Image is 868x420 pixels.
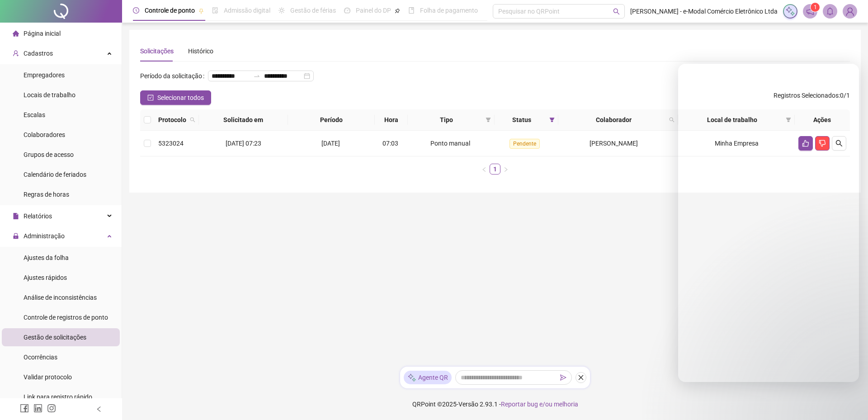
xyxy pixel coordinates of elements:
[24,294,97,301] span: Análise de inconsistências
[484,113,493,127] span: filter
[481,167,487,172] span: left
[198,8,204,14] span: pushpin
[547,113,557,127] span: filter
[479,164,490,175] button: left
[509,139,540,149] span: Pendente
[212,7,218,14] span: file-done
[290,7,336,14] span: Gestão de férias
[13,30,19,37] span: home
[500,164,511,175] li: Próxima página
[498,115,545,125] span: Status
[479,164,490,175] li: Página anterior
[407,373,416,382] img: sparkle-icon.fc2bf0ac1784a2077858766a79e2daf3.svg
[420,7,478,14] span: Folha de pagamento
[33,404,42,413] span: linkedin
[278,7,285,14] span: sun
[122,388,868,420] footer: QRPoint © 2025 - 2.93.1 -
[188,46,213,56] div: Histórico
[806,7,814,15] span: notification
[24,171,86,178] span: Calendário de feriados
[24,91,75,99] span: Locais de trabalho
[13,233,19,239] span: lock
[140,69,208,83] label: Período da solicitação
[826,7,834,15] span: bell
[490,164,500,175] li: 1
[13,50,19,57] span: user-add
[678,64,859,382] iframe: Intercom live chat
[395,8,400,14] span: pushpin
[24,373,72,381] span: Validar protocolo
[24,254,69,261] span: Ajustes da folha
[837,389,859,411] iframe: Intercom live chat
[375,109,407,131] th: Hora
[24,212,52,220] span: Relatórios
[500,164,511,175] button: right
[490,164,500,174] a: 1
[411,115,482,125] span: Tipo
[356,7,391,14] span: Painel do DP
[20,404,29,413] span: facebook
[321,140,340,147] span: [DATE]
[344,7,350,14] span: dashboard
[562,115,666,125] span: Colaborador
[96,406,102,412] span: left
[24,71,65,79] span: Empregadores
[13,213,19,219] span: file
[224,7,270,14] span: Admissão digital
[140,46,174,56] div: Solicitações
[24,50,53,57] span: Cadastros
[24,111,45,118] span: Escalas
[630,6,778,16] span: [PERSON_NAME] - e-Modal Comércio Eletrônico Ltda
[24,393,92,401] span: Link para registro rápido
[669,117,675,123] span: search
[408,7,415,14] span: book
[188,113,197,127] span: search
[288,109,375,131] th: Período
[253,72,260,80] span: swap-right
[226,140,261,147] span: [DATE] 07:23
[158,140,184,147] span: 5323024
[199,109,288,131] th: Solicitado em
[253,72,260,80] span: to
[549,117,555,123] span: filter
[560,374,566,381] span: send
[613,8,620,15] span: search
[590,140,638,147] span: [PERSON_NAME]
[486,117,491,123] span: filter
[24,232,65,240] span: Administração
[811,3,820,12] sup: 1
[24,131,65,138] span: Colaboradores
[503,167,509,172] span: right
[190,117,195,123] span: search
[24,191,69,198] span: Regras de horas
[458,401,478,408] span: Versão
[578,374,584,381] span: close
[501,401,578,408] span: Reportar bug e/ou melhoria
[404,371,452,384] div: Agente QR
[382,140,398,147] span: 07:03
[147,94,154,101] span: check-square
[158,115,186,125] span: Protocolo
[785,6,795,16] img: sparkle-icon.fc2bf0ac1784a2077858766a79e2daf3.svg
[667,113,676,127] span: search
[24,314,108,321] span: Controle de registros de ponto
[24,274,67,281] span: Ajustes rápidos
[24,30,61,37] span: Página inicial
[24,151,74,158] span: Grupos de acesso
[133,7,139,14] span: clock-circle
[843,5,857,18] img: 93575
[814,4,817,10] span: 1
[24,354,57,361] span: Ocorrências
[47,404,56,413] span: instagram
[24,334,86,341] span: Gestão de solicitações
[430,140,470,147] span: Ponto manual
[157,93,204,103] span: Selecionar todos
[140,90,211,105] button: Selecionar todos
[145,7,195,14] span: Controle de ponto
